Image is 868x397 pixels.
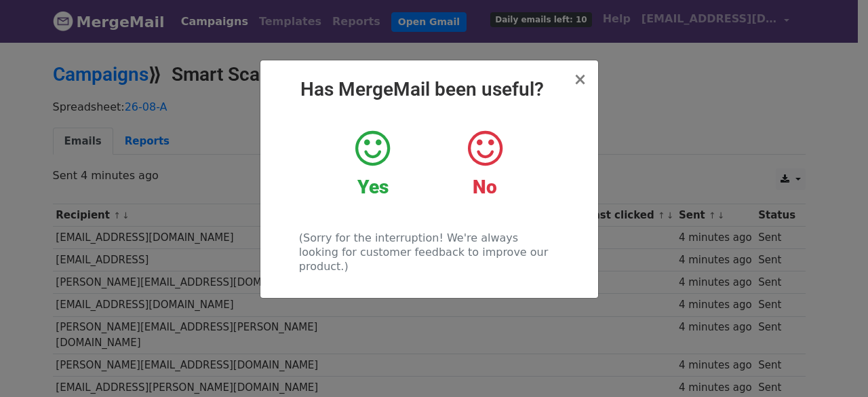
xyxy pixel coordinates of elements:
strong: Yes [357,176,389,198]
strong: No [473,176,497,198]
button: Close [573,71,587,88]
a: No [439,128,530,199]
a: Yes [327,128,418,199]
h2: Has MergeMail been useful? [271,78,587,101]
span: × [573,70,587,89]
p: (Sorry for the interruption! We're always looking for customer feedback to improve our product.) [299,231,559,273]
